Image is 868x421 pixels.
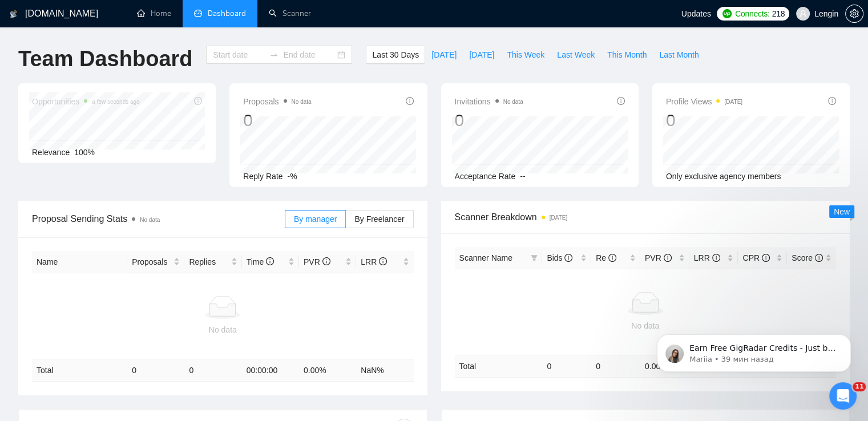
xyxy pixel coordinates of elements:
[455,95,523,108] span: Invitations
[845,5,863,23] button: setting
[283,48,335,61] input: End date
[547,253,572,262] span: Bids
[247,257,274,266] span: Time
[208,9,246,18] span: Dashboard
[664,254,672,262] span: info-circle
[834,207,850,216] span: New
[853,382,866,391] span: 11
[550,214,567,221] time: [DATE]
[10,5,18,23] img: logo
[666,95,742,108] span: Profile Views
[299,359,356,382] td: 0.00 %
[681,9,711,18] span: Updates
[32,148,70,157] span: Relevance
[503,99,523,105] span: No data
[194,9,202,17] span: dashboard
[366,46,425,64] button: Last 30 Days
[18,46,192,72] h1: Team Dashboard
[694,253,720,262] span: LRR
[50,80,197,92] p: Earn Free GigRadar Credits - Just by Sharing Your Story! 💬 Want more credits for sending proposal...
[551,46,601,64] button: Last Week
[792,253,822,262] span: Score
[137,9,171,18] a: homeHome
[455,355,543,377] td: Total
[455,172,516,181] span: Acceptance Rate
[735,7,769,20] span: Connects:
[269,9,311,18] a: searchScanner
[74,148,95,157] span: 100%
[564,254,572,262] span: info-circle
[722,9,732,18] img: upwork-logo.png
[653,46,705,64] button: Last Month
[379,257,387,265] span: info-circle
[354,214,404,224] span: By Freelancer
[666,110,742,131] div: 0
[184,251,241,273] th: Replies
[596,253,616,262] span: Re
[288,172,297,181] span: -%
[243,172,282,181] span: Reply Rate
[742,253,769,262] span: CPR
[845,9,863,18] a: setting
[184,359,241,382] td: 0
[37,323,409,336] div: No data
[542,355,591,377] td: 0
[607,48,647,61] span: This Month
[531,254,538,261] span: filter
[469,48,494,61] span: [DATE]
[17,72,211,110] div: message notification from Mariia, 39 мин назад. Earn Free GigRadar Credits - Just by Sharing Your...
[659,48,699,61] span: Last Month
[645,253,672,262] span: PVR
[463,46,500,64] button: [DATE]
[520,172,525,181] span: --
[557,48,595,61] span: Last Week
[243,95,311,108] span: Proposals
[528,249,540,266] span: filter
[356,359,413,382] td: NaN %
[666,172,781,181] span: Only exclusive agency members
[243,110,311,131] div: 0
[425,46,463,64] button: [DATE]
[591,355,640,377] td: 0
[294,214,337,224] span: By manager
[459,319,832,332] div: No data
[304,257,330,266] span: PVR
[292,99,312,105] span: No data
[127,251,184,273] th: Proposals
[724,99,742,105] time: [DATE]
[601,46,653,64] button: This Month
[372,48,419,61] span: Last 30 Days
[213,48,265,61] input: Start date
[189,256,228,268] span: Replies
[772,7,784,20] span: 218
[500,46,551,64] button: This Week
[242,359,299,382] td: 00:00:00
[431,48,457,61] span: [DATE]
[455,210,837,224] span: Scanner Breakdown
[608,254,616,262] span: info-circle
[829,382,857,410] iframe: Intercom live chat
[406,97,414,105] span: info-circle
[617,97,625,105] span: info-circle
[361,257,387,266] span: LRR
[815,254,823,262] span: info-circle
[269,50,278,59] span: to
[762,254,770,262] span: info-circle
[640,262,868,390] iframe: Intercom notifications сообщение
[266,257,274,265] span: info-circle
[799,10,807,18] span: user
[828,97,836,105] span: info-circle
[26,82,44,100] img: Profile image for Mariia
[32,359,127,382] td: Total
[459,253,512,262] span: Scanner Name
[32,212,285,226] span: Proposal Sending Stats
[132,256,171,268] span: Proposals
[846,9,863,18] span: setting
[712,254,720,262] span: info-circle
[269,50,278,59] span: swap-right
[140,217,160,223] span: No data
[322,257,330,265] span: info-circle
[32,251,127,273] th: Name
[507,48,544,61] span: This Week
[127,359,184,382] td: 0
